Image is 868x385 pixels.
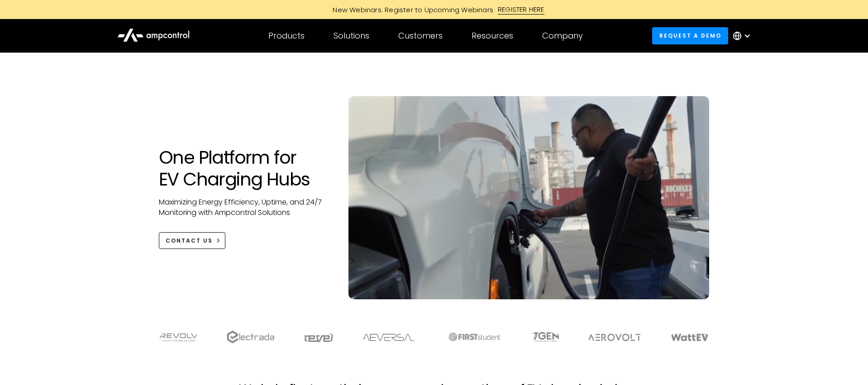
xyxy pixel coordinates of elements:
[472,31,513,41] div: Resources
[268,31,305,41] div: Products
[227,331,274,343] img: electrada logo
[230,5,638,15] a: New Webinars: Register to Upcoming WebinarsREGISTER HERE
[671,334,709,341] img: WattEV logo
[588,334,642,341] img: Aerovolt Logo
[542,31,583,41] div: Company
[398,31,443,41] div: Customers
[166,237,213,245] div: CONTACT US
[334,31,369,41] div: Solutions
[324,5,498,15] div: New Webinars: Register to Upcoming Webinars
[159,232,225,249] a: CONTACT US
[652,27,728,44] a: Request a demo
[498,5,544,15] div: REGISTER HERE
[159,197,330,218] p: Maximizing Energy Efficiency, Uptime, and 24/7 Monitoring with Ampcontrol Solutions
[159,146,330,190] h1: One Platform for EV Charging Hubs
